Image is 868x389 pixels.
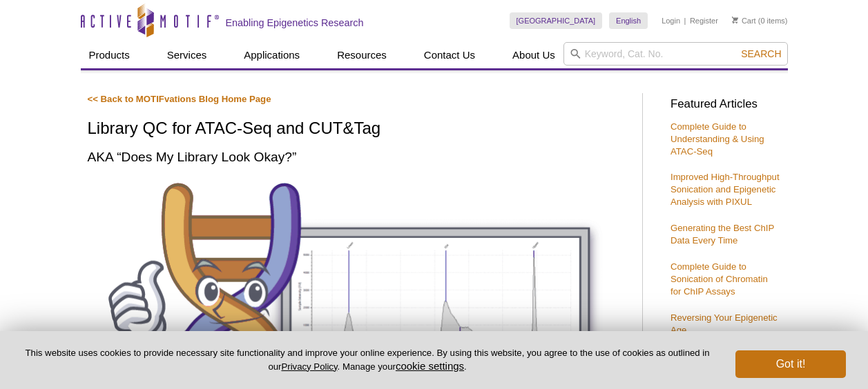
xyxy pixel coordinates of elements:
[88,119,628,139] h1: Library QC for ATAC-Seq and CUT&Tag
[504,42,563,68] a: About Us
[735,350,846,378] button: Got it!
[609,12,648,29] a: English
[737,48,785,60] button: Search
[662,16,680,26] a: Login
[510,12,603,29] a: [GEOGRAPHIC_DATA]
[281,361,337,372] a: Privacy Policy
[684,12,686,29] li: |
[416,42,483,68] a: Contact Us
[671,99,781,110] h3: Featured Articles
[732,16,756,26] a: Cart
[226,17,364,29] h2: Enabling Epigenetics Research
[671,172,780,207] a: Improved High-Throughput Sonication and Epigenetic Analysis with PIXUL
[563,42,788,66] input: Keyword, Cat. No.
[88,148,628,166] h2: AKA “Does My Library Look Okay?”
[671,223,774,246] a: Generating the Best ChIP Data Every Time
[741,48,781,59] span: Search
[690,16,718,26] a: Register
[88,94,271,104] a: << Back to MOTIFvations Blog Home Page
[396,360,464,372] button: cookie settings
[671,312,778,335] a: Reversing Your Epigenetic Age
[329,42,395,68] a: Resources
[22,347,713,373] p: This website uses cookies to provide necessary site functionality and improve your online experie...
[732,12,788,29] li: (0 items)
[159,42,215,68] a: Services
[671,121,764,157] a: Complete Guide to Understanding & Using ATAC-Seq
[81,42,138,68] a: Products
[732,17,738,23] img: Your Cart
[671,261,768,297] a: Complete Guide to Sonication of Chromatin for ChIP Assays
[235,42,308,68] a: Applications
